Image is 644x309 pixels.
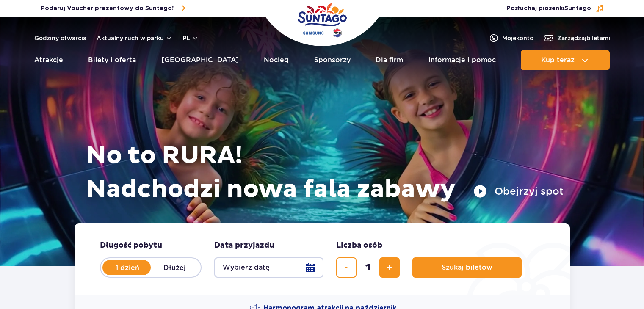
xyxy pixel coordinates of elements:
a: Godziny otwarcia [34,34,86,42]
form: Planowanie wizyty w Park of Poland [75,223,570,295]
input: liczba biletów [358,257,378,278]
button: Kup teraz [521,50,610,70]
span: Podaruj Voucher prezentowy do Suntago! [41,4,174,13]
span: Data przyjazdu [214,240,274,251]
button: Aktualny ruch w parku [97,35,172,41]
a: Informacje i pomoc [428,50,496,70]
a: Podaruj Voucher prezentowy do Suntago! [41,3,185,14]
a: Bilety i oferta [88,50,136,70]
button: Wybierz datę [214,257,323,278]
span: Posłuchaj piosenki [506,4,591,13]
span: Moje konto [502,34,533,42]
a: [GEOGRAPHIC_DATA] [161,50,239,70]
button: Obejrzyj spot [473,185,564,198]
label: Dłużej [151,259,199,276]
a: Zarządzajbiletami [544,33,610,43]
button: pl [182,34,199,42]
button: Posłuchaj piosenkiSuntago [506,4,604,13]
a: Atrakcje [34,50,63,70]
span: Szukaj biletów [442,264,492,271]
a: Mojekonto [489,33,533,43]
label: 1 dzień [103,259,152,276]
span: Suntago [564,6,591,11]
span: Kup teraz [541,56,575,64]
span: Zarządzaj biletami [557,34,610,42]
a: Dla firm [376,50,403,70]
button: Szukaj biletów [412,257,522,278]
a: Nocleg [264,50,289,70]
span: Długość pobytu [100,240,162,251]
span: Liczba osób [336,240,382,251]
button: dodaj bilet [379,257,400,278]
a: Sponsorzy [314,50,351,70]
button: usuń bilet [336,257,357,278]
h1: No to RURA! Nadchodzi nowa fala zabawy [86,139,564,207]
